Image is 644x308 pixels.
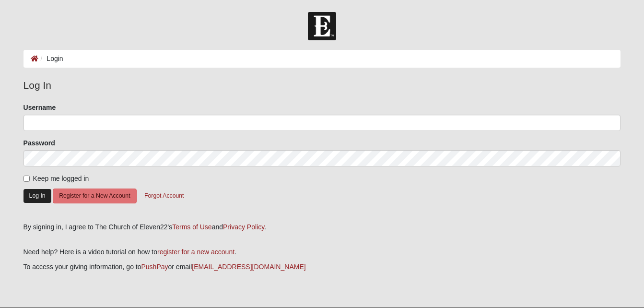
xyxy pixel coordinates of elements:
[23,189,51,203] button: Log In
[23,138,55,148] label: Password
[23,78,621,93] legend: Log In
[53,189,136,203] button: Register for a New Account
[23,222,621,232] div: By signing in, I agree to The Church of Eleven22's and .
[172,223,211,231] a: Terms of Use
[23,103,56,112] label: Username
[38,54,63,64] li: Login
[192,263,305,271] a: [EMAIL_ADDRESS][DOMAIN_NAME]
[23,247,621,257] p: Need help? Here is a video tutorial on how to .
[138,189,190,203] button: Forgot Account
[308,12,336,40] img: Church of Eleven22 Logo
[23,262,621,272] p: To access your giving information, go to or email
[157,248,234,256] a: register for a new account
[23,176,30,182] input: Keep me logged in
[141,263,168,271] a: PushPay
[33,175,89,182] span: Keep me logged in
[223,223,264,231] a: Privacy Policy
